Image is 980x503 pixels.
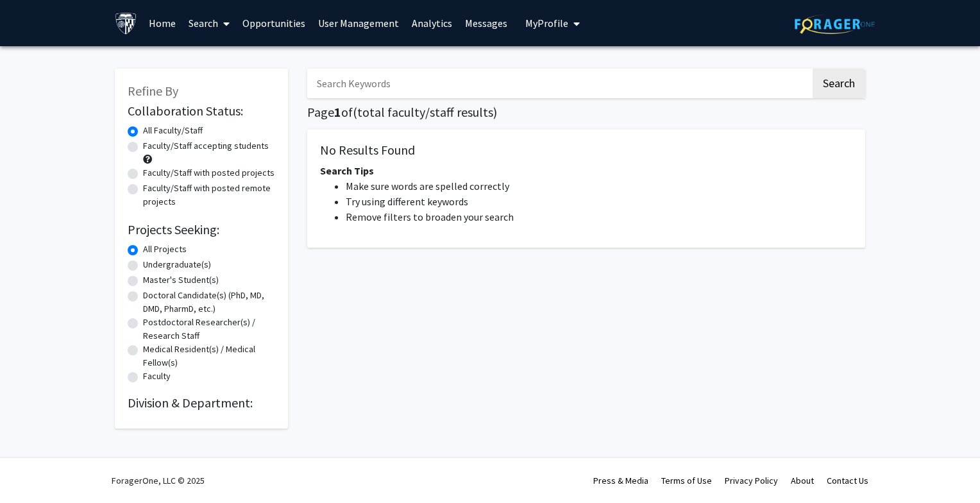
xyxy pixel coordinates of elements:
[661,475,712,486] a: Terms of Use
[307,69,811,98] input: Search Keywords
[115,12,137,35] img: Johns Hopkins University Logo
[128,103,275,119] h2: Collaboration Status:
[307,105,865,120] h1: Page of ( total faculty/staff results)
[236,1,312,46] a: Opportunities
[312,1,405,46] a: User Management
[143,343,275,370] label: Medical Resident(s) / Medical Fellow(s)
[320,164,374,177] span: Search Tips
[346,209,852,225] li: Remove filters to broaden your search
[143,182,275,209] label: Faculty/Staff with posted remote projects
[813,69,865,98] button: Search
[459,1,514,46] a: Messages
[320,142,852,158] h5: No Results Found
[128,83,178,99] span: Refine By
[143,243,187,256] label: All Projects
[182,1,236,46] a: Search
[143,273,219,287] label: Master's Student(s)
[128,395,275,411] h2: Division & Department:
[827,475,868,486] a: Contact Us
[128,222,275,237] h2: Projects Seeking:
[725,475,778,486] a: Privacy Policy
[795,14,875,34] img: ForagerOne Logo
[791,475,814,486] a: About
[346,178,852,194] li: Make sure words are spelled correctly
[143,166,275,180] label: Faculty/Staff with posted projects
[143,316,275,343] label: Postdoctoral Researcher(s) / Research Staff
[143,124,203,137] label: All Faculty/Staff
[405,1,459,46] a: Analytics
[143,289,275,316] label: Doctoral Candidate(s) (PhD, MD, DMD, PharmD, etc.)
[334,104,341,120] span: 1
[593,475,648,486] a: Press & Media
[143,258,211,271] label: Undergraduate(s)
[142,1,182,46] a: Home
[346,194,852,209] li: Try using different keywords
[112,458,205,503] div: ForagerOne, LLC © 2025
[525,17,568,30] span: My Profile
[143,370,171,383] label: Faculty
[307,260,865,290] nav: Page navigation
[143,139,269,153] label: Faculty/Staff accepting students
